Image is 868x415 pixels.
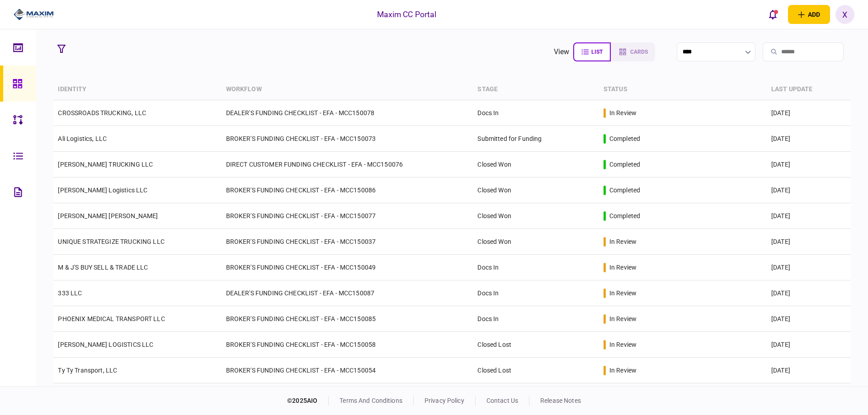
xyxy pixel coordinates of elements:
[767,203,851,229] td: [DATE]
[53,79,221,100] th: identity
[58,341,153,348] a: [PERSON_NAME] LOGISTICS LLC
[599,79,767,100] th: status
[767,79,851,100] th: last update
[222,280,473,306] td: DEALER'S FUNDING CHECKLIST - EFA - MCC150087
[767,280,851,306] td: [DATE]
[222,177,473,203] td: BROKER'S FUNDING CHECKLIST - EFA - MCC150086
[222,358,473,383] td: BROKER'S FUNDING CHECKLIST - EFA - MCC150054
[58,238,165,245] a: UNIQUE STRATEGIZE TRUCKING LLC
[609,366,637,375] div: in review
[222,306,473,332] td: BROKER'S FUNDING CHECKLIST - EFA - MCC150085
[554,47,570,57] div: view
[473,358,599,383] td: Closed Lost
[473,152,599,177] td: Closed Won
[222,203,473,229] td: BROKER'S FUNDING CHECKLIST - EFA - MCC150077
[222,255,473,280] td: BROKER'S FUNDING CHECKLIST - EFA - MCC150049
[58,212,158,219] a: [PERSON_NAME] [PERSON_NAME]
[473,79,599,100] th: stage
[14,8,54,21] img: client company logo
[473,306,599,332] td: Docs In
[340,397,402,404] a: terms and conditions
[767,332,851,358] td: [DATE]
[609,211,640,220] div: completed
[58,367,117,374] a: Ty Ty Transport, LLC
[486,397,518,404] a: contact us
[473,255,599,280] td: Docs In
[609,289,637,298] div: in review
[58,289,82,297] a: 333 LLC
[287,396,329,406] div: © 2025 AIO
[58,187,147,194] a: [PERSON_NAME] Logistics LLC
[609,237,637,246] div: in review
[767,255,851,280] td: [DATE]
[58,315,165,322] a: PHOENIX MEDICAL TRANSPORT LLC
[540,397,581,404] a: release notes
[767,358,851,383] td: [DATE]
[767,152,851,177] td: [DATE]
[609,160,640,169] div: completed
[609,108,637,117] div: in review
[788,5,830,24] button: open adding identity options
[473,383,599,409] td: Docs In
[58,161,153,168] a: [PERSON_NAME] TRUCKING LLC
[835,5,854,24] button: X
[473,229,599,255] td: Closed Won
[609,314,637,323] div: in review
[222,152,473,177] td: DIRECT CUSTOMER FUNDING CHECKLIST - EFA - MCC150076
[473,177,599,203] td: Closed Won
[222,383,473,409] td: BROKER'S FUNDING CHECKLIST - EFA - MCC150080
[473,332,599,358] td: Closed Lost
[58,135,107,142] a: Ali Logistics, LLC
[609,340,637,349] div: in review
[609,134,640,143] div: completed
[764,5,783,24] button: open notifications list
[767,306,851,332] td: [DATE]
[473,100,599,126] td: Docs In
[767,383,851,409] td: [DATE]
[767,126,851,152] td: [DATE]
[58,264,148,271] a: M & J'S BUY SELL & TRADE LLC
[473,203,599,229] td: Closed Won
[767,177,851,203] td: [DATE]
[425,397,464,404] a: privacy policy
[222,332,473,358] td: BROKER'S FUNDING CHECKLIST - EFA - MCC150058
[222,229,473,255] td: BROKER'S FUNDING CHECKLIST - EFA - MCC150037
[473,126,599,152] td: Submitted for Funding
[630,49,648,55] span: cards
[767,229,851,255] td: [DATE]
[767,100,851,126] td: [DATE]
[377,9,437,20] div: Maxim CC Portal
[591,49,603,55] span: list
[609,263,637,272] div: in review
[611,42,655,61] button: cards
[222,79,473,100] th: workflow
[473,280,599,306] td: Docs In
[222,126,473,152] td: BROKER'S FUNDING CHECKLIST - EFA - MCC150073
[222,100,473,126] td: DEALER'S FUNDING CHECKLIST - EFA - MCC150078
[573,42,611,61] button: list
[58,109,146,117] a: CROSSROADS TRUCKING, LLC
[609,186,640,195] div: completed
